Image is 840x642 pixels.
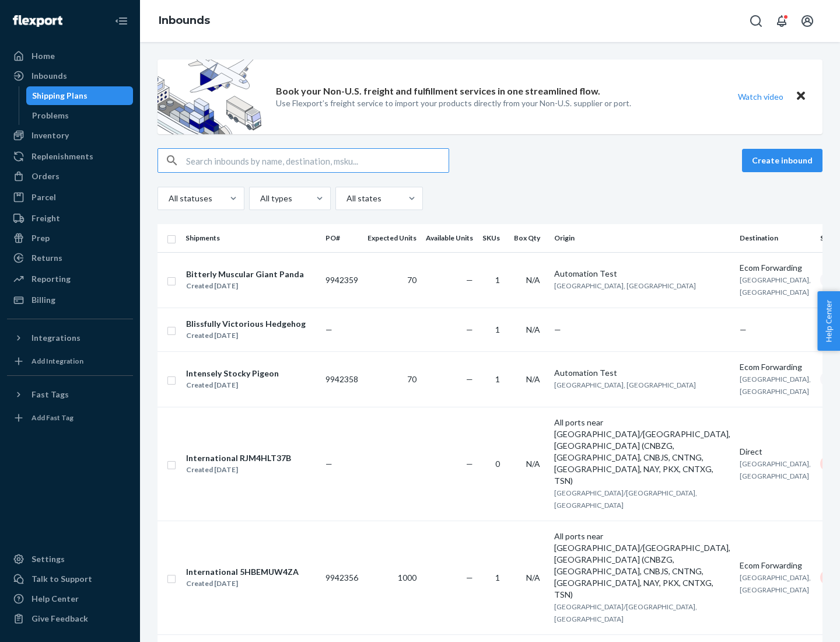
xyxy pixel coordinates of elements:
[7,67,133,85] a: Inbounds
[495,325,500,334] span: 1
[554,531,730,601] div: All ports near [GEOGRAPHIC_DATA]/[GEOGRAPHIC_DATA], [GEOGRAPHIC_DATA] (CNBZG, [GEOGRAPHIC_DATA], ...
[740,375,811,396] span: [GEOGRAPHIC_DATA], [GEOGRAPHIC_DATA]
[186,318,306,330] div: Blissfully Victorious Hedgehog
[321,252,363,308] td: 9942359
[32,613,88,624] div: Give Feedback
[186,566,299,578] div: International 5HBEMUW4ZA
[186,379,279,391] div: Created [DATE]
[554,268,730,280] div: Automation Test
[509,224,549,252] th: Box Qty
[32,90,87,102] div: Shipping Plans
[7,291,133,309] a: Billing
[32,413,73,423] div: Add Fast Tag
[186,464,291,476] div: Created [DATE]
[32,130,69,141] div: Inventory
[466,275,473,285] span: —
[796,9,819,33] button: Open account menu
[554,281,696,290] span: [GEOGRAPHIC_DATA], [GEOGRAPHIC_DATA]
[7,47,133,65] a: Home
[740,560,811,571] div: Ecom Forwarding
[32,170,60,182] div: Orders
[554,602,697,623] span: [GEOGRAPHIC_DATA]/[GEOGRAPHIC_DATA], [GEOGRAPHIC_DATA]
[181,224,321,252] th: Shipments
[32,212,60,224] div: Freight
[735,224,815,252] th: Destination
[7,409,133,427] a: Add Fast Tag
[7,126,133,145] a: Inventory
[7,609,133,628] button: Give Feedback
[32,70,67,82] div: Inbounds
[554,417,730,487] div: All ports near [GEOGRAPHIC_DATA]/[GEOGRAPHIC_DATA], [GEOGRAPHIC_DATA] (CNBZG, [GEOGRAPHIC_DATA], ...
[13,15,62,27] img: Flexport logo
[149,4,219,38] ol: breadcrumbs
[321,351,363,407] td: 9942358
[32,151,93,162] div: Replenishments
[770,9,793,33] button: Open notifications
[7,589,133,608] a: Help Center
[495,459,500,469] span: 0
[744,9,768,33] button: Open Search Box
[32,389,69,400] div: Fast Tags
[32,273,71,285] div: Reporting
[554,381,696,389] span: [GEOGRAPHIC_DATA], [GEOGRAPHIC_DATA]
[186,578,299,589] div: Created [DATE]
[742,149,822,172] button: Create inbound
[526,459,540,469] span: N/A
[466,459,473,469] span: —
[32,294,55,306] div: Billing
[554,325,561,334] span: —
[526,374,540,384] span: N/A
[110,9,133,33] button: Close Navigation
[276,97,631,109] p: Use Flexport’s freight service to import your products directly from your Non-U.S. supplier or port.
[7,385,133,404] button: Fast Tags
[259,193,260,204] input: All types
[7,188,133,207] a: Parcel
[159,14,210,27] a: Inbounds
[7,352,133,371] a: Add Integration
[32,110,69,121] div: Problems
[554,367,730,379] div: Automation Test
[793,88,808,105] button: Close
[740,325,747,334] span: —
[495,573,500,582] span: 1
[740,275,811,296] span: [GEOGRAPHIC_DATA], [GEOGRAPHIC_DATA]
[7,570,133,588] a: Talk to Support
[186,368,279,379] div: Intensely Stocky Pigeon
[32,593,79,605] div: Help Center
[32,332,80,344] div: Integrations
[817,291,840,351] button: Help Center
[32,191,56,203] div: Parcel
[7,270,133,288] a: Reporting
[740,573,811,594] span: [GEOGRAPHIC_DATA], [GEOGRAPHIC_DATA]
[421,224,478,252] th: Available Units
[186,268,304,280] div: Bitterly Muscular Giant Panda
[495,275,500,285] span: 1
[321,521,363,634] td: 9942356
[526,275,540,285] span: N/A
[32,553,65,565] div: Settings
[7,249,133,267] a: Returns
[526,573,540,582] span: N/A
[495,374,500,384] span: 1
[345,193,346,204] input: All states
[398,573,416,582] span: 1000
[407,374,416,384] span: 70
[526,325,540,334] span: N/A
[7,229,133,247] a: Prep
[740,459,811,480] span: [GEOGRAPHIC_DATA], [GEOGRAPHIC_DATA]
[26,106,134,125] a: Problems
[549,224,735,252] th: Origin
[186,330,306,341] div: Created [DATE]
[32,232,50,244] div: Prep
[7,329,133,347] button: Integrations
[186,149,449,172] input: Search inbounds by name, destination, msku...
[32,356,83,366] div: Add Integration
[26,86,134,105] a: Shipping Plans
[740,361,811,373] div: Ecom Forwarding
[276,85,600,98] p: Book your Non-U.S. freight and fulfillment services in one streamlined flow.
[7,550,133,568] a: Settings
[321,224,363,252] th: PO#
[466,573,473,582] span: —
[167,193,169,204] input: All statuses
[554,489,697,510] span: [GEOGRAPHIC_DATA]/[GEOGRAPHIC_DATA], [GEOGRAPHIC_DATA]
